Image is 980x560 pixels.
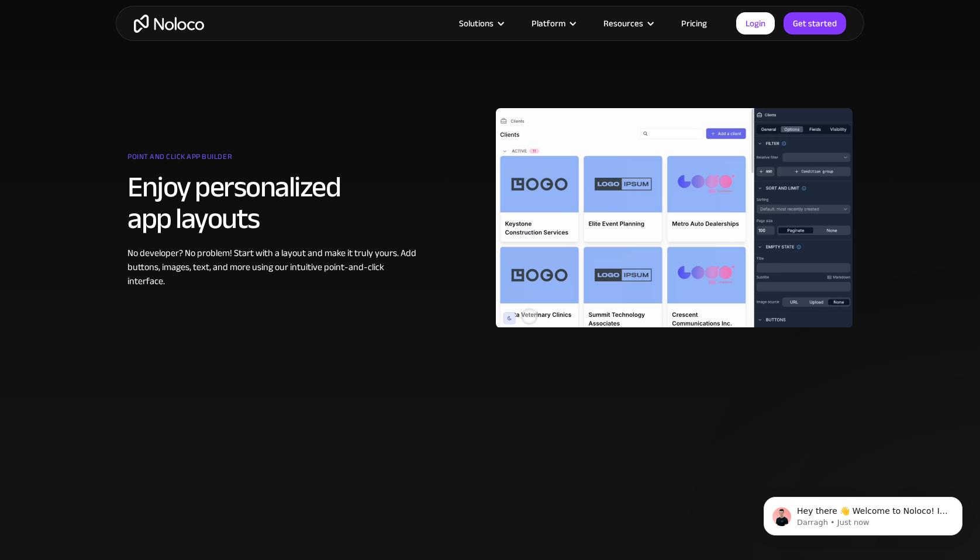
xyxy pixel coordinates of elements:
[134,15,204,33] a: home
[459,16,494,31] div: Solutions
[746,472,980,554] iframe: Intercom notifications message
[667,16,722,31] a: Pricing
[784,12,846,34] a: Get started
[736,12,775,34] a: Login
[127,148,423,171] div: Point and click app builder
[603,16,643,31] div: Resources
[127,171,423,234] h2: Enjoy personalized app layouts
[589,16,667,31] div: Resources
[127,246,423,288] div: No developer? No problem! Start with a layout and make it truly yours. Add buttons, images, text,...
[444,16,517,31] div: Solutions
[517,16,589,31] div: Platform
[532,16,565,31] div: Platform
